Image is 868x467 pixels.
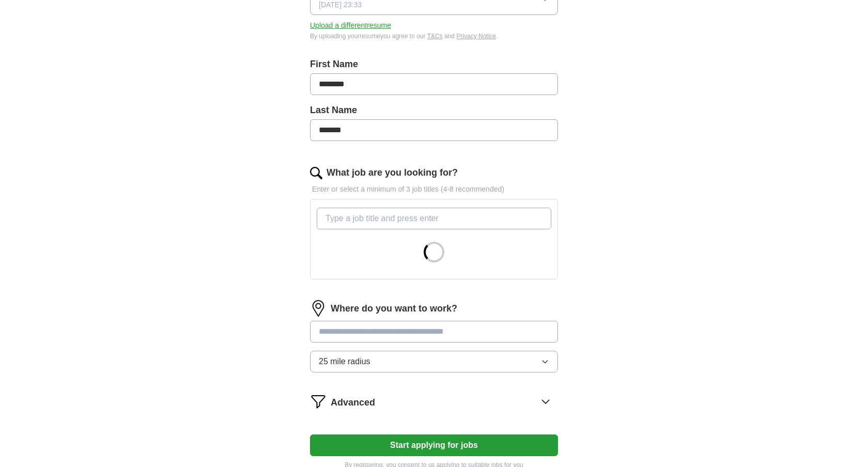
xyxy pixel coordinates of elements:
p: Enter or select a minimum of 3 job titles (4-8 recommended) [310,184,558,195]
label: What job are you looking for? [327,166,458,180]
button: 25 mile radius [310,351,558,372]
label: First Name [310,57,558,71]
img: filter [310,393,327,410]
input: Type a job title and press enter [317,208,551,229]
button: Upload a differentresume [310,20,391,31]
img: location.png [310,300,327,317]
label: Where do you want to work? [331,302,457,316]
label: Last Name [310,103,558,117]
a: T&Cs [427,33,443,40]
a: Privacy Notice [456,33,496,40]
button: Start applying for jobs [310,434,558,456]
img: search.png [310,167,322,179]
div: By uploading your resume you agree to our and . [310,32,558,41]
span: 25 mile radius [319,355,370,368]
span: Advanced [331,396,375,410]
